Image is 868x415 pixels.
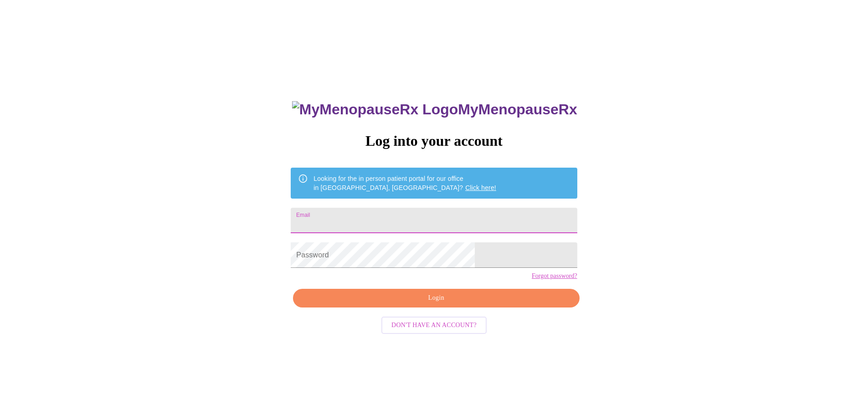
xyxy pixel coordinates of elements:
img: MyMenopauseRx Logo [292,101,458,118]
a: Forgot password? [532,272,577,280]
h3: MyMenopauseRx [292,101,577,118]
button: Login [293,289,579,307]
div: Looking for the in person patient portal for our office in [GEOGRAPHIC_DATA], [GEOGRAPHIC_DATA]? [313,170,496,196]
span: Login [303,292,569,304]
h3: Log into your account [291,133,577,149]
a: Click here! [465,184,496,191]
button: Don't have an account? [381,317,487,334]
a: Don't have an account? [379,321,489,328]
span: Don't have an account? [391,320,477,331]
